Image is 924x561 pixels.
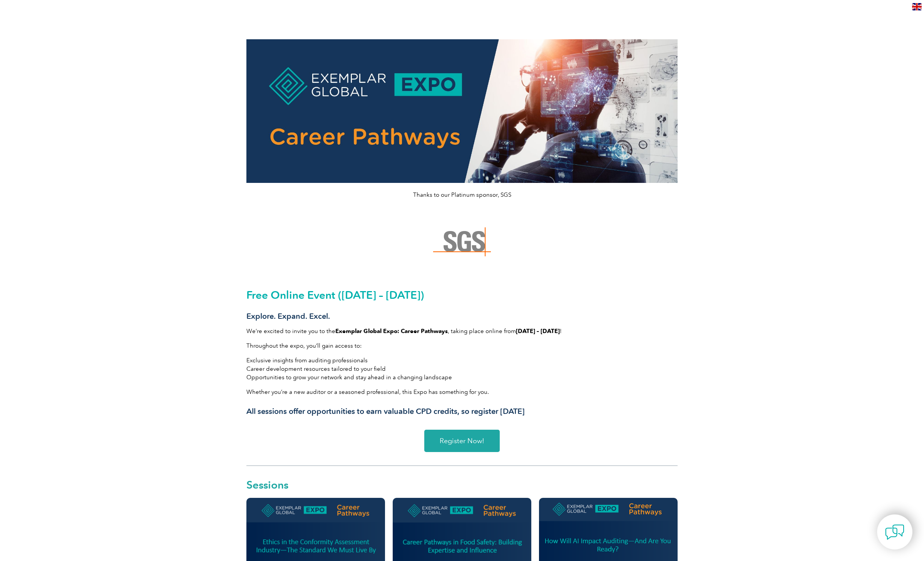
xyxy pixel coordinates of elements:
[246,327,678,335] p: We’re excited to invite you to the , taking place online from !
[246,365,678,373] li: Career development resources tailored to your field
[246,39,678,183] img: career pathways
[246,342,678,350] p: Throughout the expo, you’ll gain access to:
[440,437,484,444] span: Register Now!
[912,3,922,10] img: en
[246,407,678,416] h3: All sessions offer opportunities to earn valuable CPD credits, so register [DATE]
[516,328,560,335] strong: [DATE] – [DATE]
[246,356,678,365] li: Exclusive insights from auditing professionals
[246,289,678,301] h2: Free Online Event ([DATE] – [DATE])
[885,522,904,542] img: contact-chat.png
[246,191,678,199] p: Thanks to our Platinum sponsor, SGS
[335,328,448,335] strong: Exemplar Global Expo: Career Pathways
[246,373,678,382] li: Opportunities to grow your network and stay ahead in a changing landscape
[424,430,500,452] a: Register Now!
[246,388,678,396] p: Whether you’re a new auditor or a seasoned professional, this Expo has something for you.
[246,311,678,321] h3: Explore. Expand. Excel.
[246,479,678,490] h2: Sessions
